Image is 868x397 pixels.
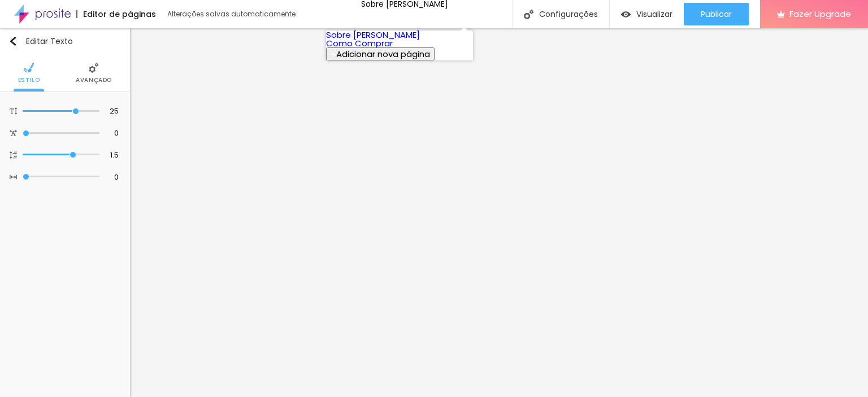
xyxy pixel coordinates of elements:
[701,10,732,19] span: Publicar
[76,10,156,18] div: Editor de páginas
[76,77,112,83] span: Avançado
[10,151,17,159] img: Icone
[326,37,393,49] a: Como Comprar
[130,28,868,397] iframe: Editor
[24,63,34,73] img: Icone
[524,10,533,19] img: Icone
[10,173,17,181] img: Icone
[326,29,420,41] a: Sobre [PERSON_NAME]
[636,10,672,19] span: Visualizar
[789,9,851,19] span: Fazer Upgrade
[336,48,430,60] span: Adicionar nova página
[10,129,17,137] img: Icone
[18,77,40,83] span: Estilo
[610,3,684,25] button: Visualizar
[10,107,17,115] img: Icone
[684,3,749,25] button: Publicar
[89,63,99,73] img: Icone
[8,37,73,46] div: Editar Texto
[326,47,435,60] button: Adicionar nova página
[167,11,297,18] div: Alterações salvas automaticamente
[8,37,18,46] img: Icone
[621,10,631,19] img: view-1.svg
